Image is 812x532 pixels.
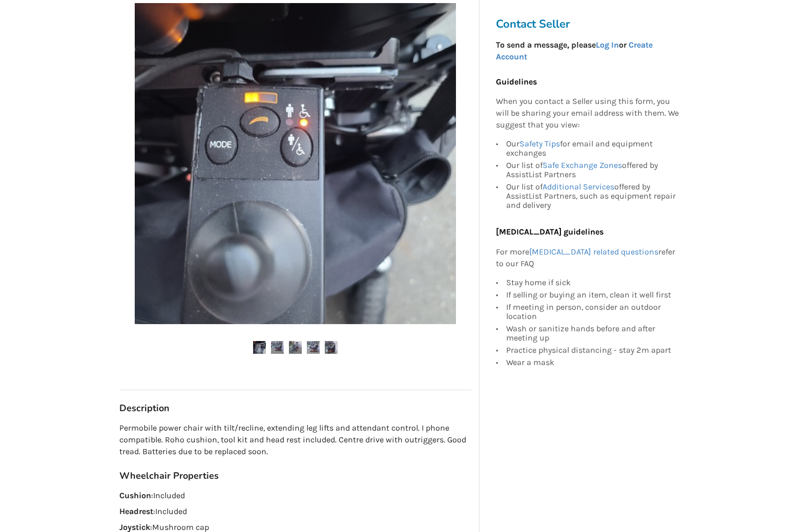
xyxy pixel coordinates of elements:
p: : Included [119,506,471,518]
b: [MEDICAL_DATA] guidelines [496,227,603,237]
h3: Description [119,402,471,414]
strong: To send a message, please or [496,40,653,61]
strong: Joystick [119,522,150,532]
a: [MEDICAL_DATA] related questions [529,247,658,257]
img: permobile power chair ( parksville)-wheelchair-mobility-other-assistlist-listing [289,341,302,354]
strong: Cushion [119,491,151,500]
b: Guidelines [496,77,537,87]
h3: Wheelchair Properties [119,470,471,482]
p: For more refer to our FAQ [496,246,679,270]
div: Wear a mask [506,356,679,367]
img: permobile power chair ( parksville)-wheelchair-mobility-other-assistlist-listing [271,341,284,354]
a: Log In [596,40,619,50]
strong: Headrest [119,506,153,516]
div: Our list of offered by AssistList Partners [506,159,679,181]
a: Safe Exchange Zones [543,160,622,170]
div: Practice physical distancing - stay 2m apart [506,344,679,356]
p: Permobile power chair with tilt/recline, extending leg lifts and attendant control. I phone compa... [119,422,471,458]
p: When you contact a Seller using this form, you will be sharing your email address with them. We s... [496,96,679,132]
div: Our list of offered by AssistList Partners, such as equipment repair and delivery [506,181,679,210]
div: If selling or buying an item, clean it well first [506,289,679,301]
div: Wash or sanitize hands before and after meeting up [506,323,679,344]
div: Our for email and equipment exchanges [506,139,679,159]
img: permobile power chair ( parksville)-wheelchair-mobility-other-assistlist-listing [307,341,320,354]
img: permobile power chair ( parksville)-wheelchair-mobility-other-assistlist-listing [325,341,338,354]
p: : Included [119,490,471,502]
h3: Contact Seller [496,17,684,31]
a: Additional Services [543,182,614,191]
div: If meeting in person, consider an outdoor location [506,301,679,323]
div: Stay home if sick [506,278,679,289]
img: permobile power chair ( parksville)-wheelchair-mobility-other-assistlist-listing [253,341,266,354]
a: Safety Tips [519,139,560,148]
